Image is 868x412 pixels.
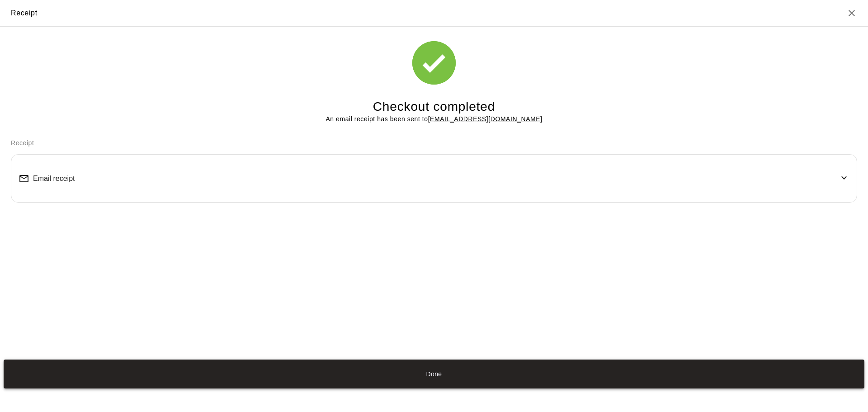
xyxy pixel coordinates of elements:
[325,114,542,124] p: An email receipt has been sent to
[846,8,857,19] button: Close
[11,7,38,19] div: Receipt
[428,115,542,123] u: [EMAIL_ADDRESS][DOMAIN_NAME]
[4,360,864,388] button: Done
[33,175,75,183] span: Email receipt
[11,138,857,148] p: Receipt
[373,99,495,115] h4: Checkout completed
